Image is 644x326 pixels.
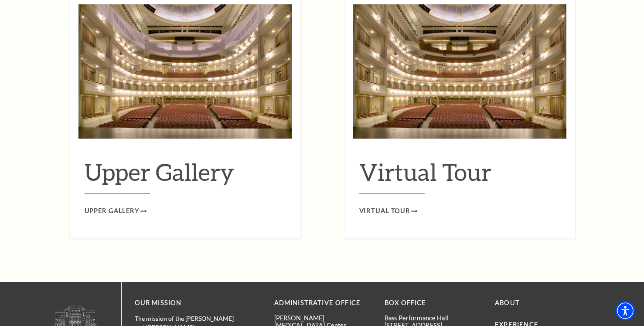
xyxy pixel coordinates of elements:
a: Upper Gallery [85,206,147,217]
p: Bass Performance Hall [385,314,482,322]
p: Administrative Office [274,298,371,309]
div: Accessibility Menu [616,301,635,320]
h2: Virtual Tour [359,158,560,194]
span: Upper Gallery [85,206,140,217]
img: Virtual Tour [353,4,566,139]
img: Upper Gallery [78,4,292,139]
h2: Upper Gallery [85,158,286,194]
a: About [495,299,520,306]
p: OUR MISSION [135,298,244,309]
p: BOX OFFICE [385,298,482,309]
span: Virtual Tour [359,206,411,217]
a: Virtual Tour [359,206,418,217]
